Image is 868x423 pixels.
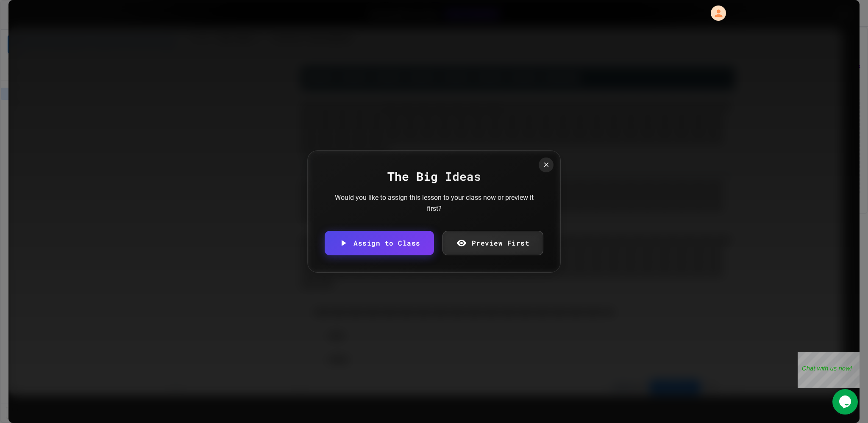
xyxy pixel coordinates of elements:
a: Assign to Class [325,231,434,255]
iframe: chat widget [798,352,860,388]
div: My Account [702,3,728,23]
a: Preview First [442,231,544,255]
div: The Big Ideas [325,168,543,185]
iframe: chat widget [832,389,860,415]
div: Would you like to assign this lesson to your class now or preview it first? [332,192,536,214]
